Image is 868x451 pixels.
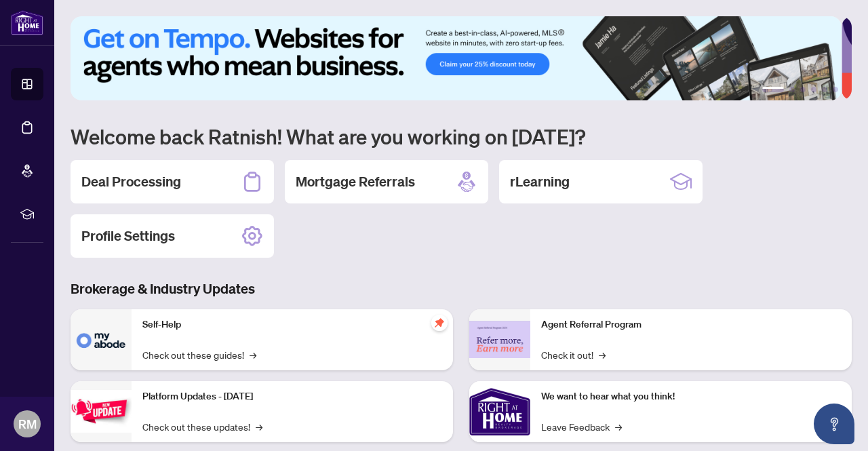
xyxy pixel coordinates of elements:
p: We want to hear what you think! [541,389,841,404]
button: 2 [789,87,795,92]
h2: rLearning [510,172,570,191]
img: Slide 0 [71,16,842,100]
h2: Profile Settings [81,227,175,246]
img: logo [11,10,43,35]
a: Leave Feedback→ [541,419,622,434]
h2: Mortgage Referrals [296,172,415,191]
a: Check out these guides!→ [142,347,256,362]
span: → [615,419,622,434]
button: 5 [822,87,827,92]
img: We want to hear what you think! [469,381,530,442]
button: 6 [833,87,838,92]
span: pushpin [431,315,448,331]
img: Self-Help [71,309,132,370]
p: Agent Referral Program [541,317,841,332]
h3: Brokerage & Industry Updates [71,279,852,298]
p: Self-Help [142,317,442,332]
button: 4 [811,87,816,92]
button: 3 [800,87,806,92]
span: → [250,347,256,362]
h2: Deal Processing [81,172,181,191]
span: → [256,419,262,434]
button: Open asap [814,404,854,444]
button: 1 [762,87,784,92]
p: Platform Updates - [DATE] [142,389,442,404]
a: Check it out!→ [541,347,606,362]
span: RM [18,414,37,433]
span: → [599,347,606,362]
img: Platform Updates - July 21, 2025 [71,390,132,433]
img: Agent Referral Program [469,321,530,358]
a: Check out these updates!→ [142,419,262,434]
h1: Welcome back Ratnish! What are you working on [DATE]? [71,123,852,149]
